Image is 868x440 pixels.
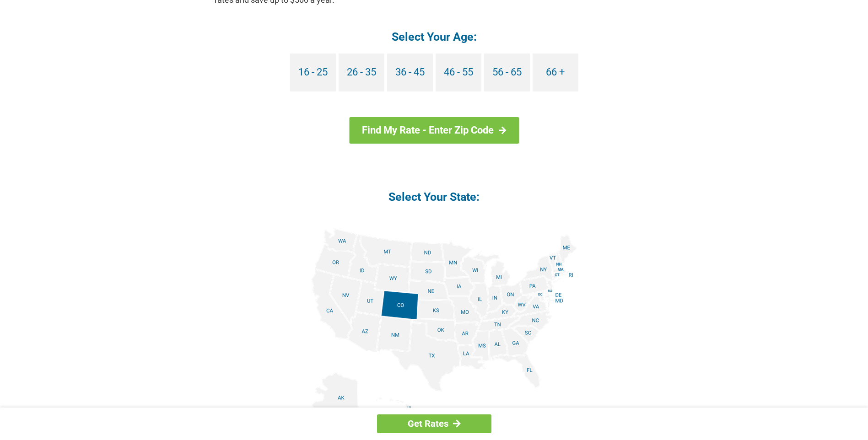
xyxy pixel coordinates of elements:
a: 36 - 45 [387,54,433,91]
a: Find My Rate - Enter Zip Code [349,117,519,144]
h4: Select Your State: [215,189,654,204]
h4: Select Your Age: [215,29,654,44]
a: 46 - 55 [436,54,481,91]
img: states [291,228,577,435]
a: 66 + [533,54,578,91]
a: 56 - 65 [484,54,530,91]
a: 16 - 25 [290,54,336,91]
a: Get Rates [377,414,491,433]
a: 26 - 35 [339,54,384,91]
